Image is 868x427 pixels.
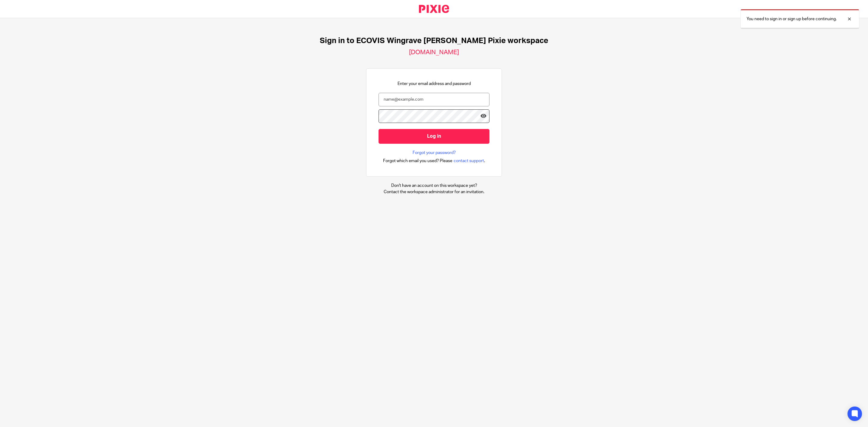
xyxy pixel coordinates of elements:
span: contact support [454,158,484,164]
h2: [DOMAIN_NAME] [409,49,459,56]
div: . [383,157,485,164]
input: Log in [379,129,489,144]
p: Contact the workspace administrator for an invitation. [384,189,484,195]
a: Forgot your password? [413,150,456,156]
span: Forgot which email you used? Please [383,158,452,164]
h1: Sign in to ECOVIS Wingrave [PERSON_NAME] Pixie workspace [320,36,548,46]
p: Don't have an account on this workspace yet? [384,183,484,189]
p: Enter your email address and password [398,81,471,87]
input: name@example.com [379,93,489,106]
p: You need to sign in or sign up before continuing. [749,16,839,22]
